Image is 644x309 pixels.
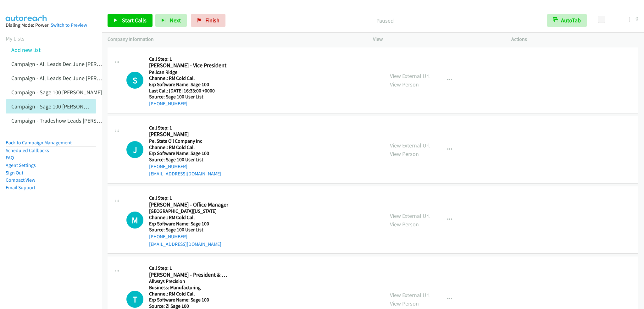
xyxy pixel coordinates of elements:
p: View [373,36,500,43]
a: Switch to Preview [51,22,87,28]
span: Next [170,17,181,24]
a: [PHONE_NUMBER] [149,163,187,169]
h1: M [126,212,143,229]
a: Scheduled Callbacks [6,147,49,153]
h2: [PERSON_NAME] - Vice President [149,62,229,69]
div: The call is yet to be attempted [126,291,143,308]
h5: Last Call: [DATE] 16:33:00 +0000 [149,88,229,94]
h5: Erp Software Name: Sage 100 [149,297,230,303]
a: [PHONE_NUMBER] [149,234,187,240]
a: Campaign - All Leads Dec June [PERSON_NAME] [11,60,125,68]
h5: Call Step: 1 [149,56,229,62]
div: The call is yet to be attempted [126,212,143,229]
button: Next [155,14,187,27]
h5: Pelican Ridge [149,69,229,75]
h2: [PERSON_NAME] [149,131,229,138]
a: View Person [390,300,419,307]
h5: Call Step: 1 [149,125,229,131]
div: Delay between calls (in seconds) [601,17,630,22]
div: The call is yet to be attempted [126,141,143,158]
a: Campaign - Sage 100 [PERSON_NAME] [11,89,102,96]
p: Paused [234,16,536,25]
a: View Person [390,150,419,157]
h5: Channel: RM Cold Call [149,214,229,221]
h5: Call Step: 1 [149,265,230,271]
span: Start Calls [122,17,147,24]
h5: Business: Manufacturing [149,284,230,291]
h5: Erp Software Name: Sage 100 [149,81,229,88]
h5: Channel: RM Cold Call [149,144,229,151]
a: View Person [390,81,419,88]
a: Sign Out [6,170,23,176]
a: Campaign - Sage 100 [PERSON_NAME] Cloned [11,103,120,110]
h1: J [126,141,143,158]
a: Email Support [6,185,35,190]
a: View External Url [390,291,430,299]
h5: Erp Software Name: Sage 100 [149,150,229,157]
span: Finish [205,17,219,24]
p: Actions [511,36,638,43]
h5: Source: Sage 100 User List [149,94,229,100]
a: My Lists [6,35,25,42]
p: Company Information [108,36,362,43]
h1: S [126,72,143,89]
h5: Erp Software Name: Sage 100 [149,221,229,227]
a: Campaign - Tradeshow Leads [PERSON_NAME] Cloned [11,117,141,124]
h5: Allways Precision [149,278,230,284]
a: Add new list [11,46,41,53]
a: View External Url [390,142,430,149]
h5: Source: Sage 100 User List [149,157,229,163]
a: View External Url [390,72,430,80]
a: [PHONE_NUMBER] [149,101,187,107]
h5: [GEOGRAPHIC_DATA][US_STATE] [149,208,229,214]
a: Back to Campaign Management [6,140,72,146]
a: [EMAIL_ADDRESS][DOMAIN_NAME] [149,171,221,177]
div: Dialing Mode: Power | [6,21,96,29]
h2: [PERSON_NAME] - Office Manager [149,201,229,208]
h2: [PERSON_NAME] - President & Chief [149,271,229,279]
h1: T [126,291,143,308]
a: Campaign - All Leads Dec June [PERSON_NAME] Cloned [11,74,144,82]
h5: Source: Sage 100 User List [149,227,229,233]
a: Agent Settings [6,162,36,168]
a: [EMAIL_ADDRESS][DOMAIN_NAME] [149,241,221,247]
button: AutoTab [547,14,587,27]
h5: Call Step: 1 [149,195,229,201]
h5: Channel: RM Cold Call [149,291,230,297]
a: Compact View [6,177,35,183]
h5: Pel State Oil Company Inc [149,138,229,144]
div: 0 [636,14,638,23]
a: View Person [390,221,419,228]
div: The call is yet to be attempted [126,72,143,89]
h5: Channel: RM Cold Call [149,75,229,81]
a: View External Url [390,212,430,219]
a: Start Calls [108,14,153,27]
a: FAQ [6,155,14,161]
a: Finish [191,14,225,27]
